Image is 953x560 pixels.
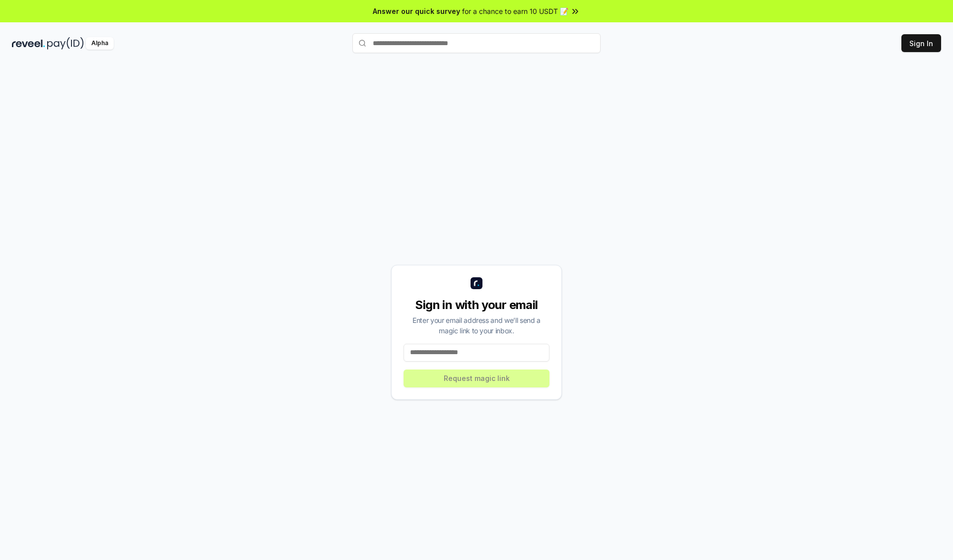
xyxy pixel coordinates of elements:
img: pay_id [47,37,84,50]
button: Sign In [901,34,941,52]
div: Alpha [86,37,114,50]
div: Sign in with your email [404,297,549,313]
div: Enter your email address and we’ll send a magic link to your inbox. [404,315,549,336]
img: reveel_dark [12,37,45,50]
img: logo_small [471,277,482,289]
span: Answer our quick survey [373,6,460,16]
span: for a chance to earn 10 USDT 📝 [462,6,568,16]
